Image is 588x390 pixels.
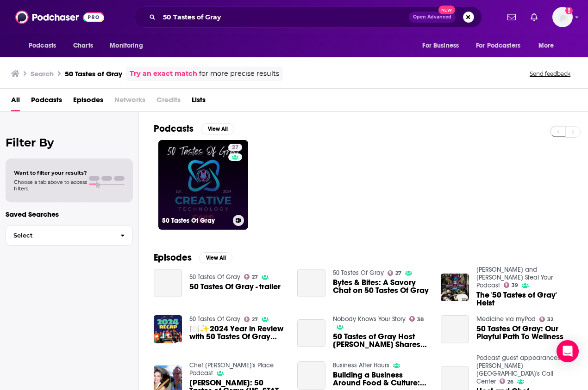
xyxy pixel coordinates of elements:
span: Charts [73,39,93,52]
a: 38 [409,316,424,322]
a: Nobody Knows Your Story [333,315,406,323]
a: 26 [500,378,514,384]
span: Select [6,232,113,238]
span: Want to filter your results? [14,170,87,176]
h2: Filter By [6,136,133,149]
button: Send feedback [527,70,573,78]
span: 27 [252,275,258,279]
span: Credits [156,92,181,111]
a: 50 Tastes of Gray Host Matthew Gray Shares His Story [333,333,430,348]
a: 2750 Tastes Of Gray [158,140,248,230]
span: 27 [395,271,401,275]
a: Medicine via myPod [476,315,536,323]
a: Episodes [73,92,103,111]
span: New [438,6,455,14]
svg: Add a profile image [565,7,573,14]
button: open menu [103,37,155,55]
button: Open AdvancedNew [409,12,456,23]
a: 50 Tastes Of Gray [189,273,240,281]
a: Bytes & Bites: A Savory Chat on 50 Tastes Of Gray [333,279,430,294]
img: Podchaser - Follow, Share and Rate Podcasts [15,8,104,26]
a: 50 Tastes of Gray Host Matthew Gray Shares His Story [297,319,325,347]
button: open menu [416,37,470,55]
a: 50 Tastes Of Gray [189,315,240,323]
span: Open Advanced [413,15,451,19]
h3: 50 Tastes Of Gray [162,217,229,225]
span: 27 [232,143,238,152]
a: Building a Business Around Food & Culture: Matthew Gray of 50 Tastes of Gray [297,361,325,390]
a: Try an exact match [130,68,197,79]
a: 50 Tastes Of Gray - trailer [154,269,182,297]
a: Podcast guest appearances. Richard Blank Costa Rica's Call Center [476,354,562,385]
span: 26 [507,380,513,384]
button: open menu [470,37,534,55]
span: 39 [512,283,518,287]
span: 27 [252,317,258,322]
a: 50 Tastes Of Gray: Our Playful Path To Wellness [476,325,573,341]
div: Search podcasts, credits, & more... [134,6,482,28]
a: 50 Tastes Of Gray [333,269,384,277]
a: Bytes & Bites: A Savory Chat on 50 Tastes Of Gray [297,269,325,297]
a: Show notifications dropdown [504,9,519,25]
a: 50 Tastes Of Gray: Our Playful Path To Wellness [441,315,469,343]
span: Building a Business Around Food & Culture: [PERSON_NAME] of 50 Tastes of Gray [333,371,430,387]
span: 38 [417,317,424,322]
a: PodcastsView All [154,123,234,134]
a: 32 [539,317,554,322]
span: for more precise results [199,68,279,79]
a: All [11,92,20,111]
a: Lists [192,92,206,111]
span: Monitoring [110,39,143,52]
button: open menu [22,37,68,55]
button: View All [201,123,234,134]
h3: Search [31,69,54,78]
a: Business After Hours [333,361,389,369]
button: View All [199,252,232,263]
input: Search podcasts, credits, & more... [159,10,409,24]
button: Select [6,225,133,246]
img: 🍽️✨2024 Year in Review with 50 Tastes Of Gray🍽️✨ [154,315,182,343]
h3: 50 Tastes of Gray [65,69,122,78]
span: Podcasts [29,39,56,52]
span: Choose a tab above to access filters. [14,179,87,192]
h2: Episodes [154,252,192,263]
span: 32 [547,317,553,322]
img: User Profile [552,7,573,27]
span: For Podcasters [476,39,520,52]
a: 27 [388,270,402,276]
a: The '50 Tastes of Gray' Heist [476,291,573,307]
a: 🍽️✨2024 Year in Review with 50 Tastes Of Gray🍽️✨ [189,325,286,341]
a: 27 [228,144,242,151]
a: Building a Business Around Food & Culture: Matthew Gray of 50 Tastes of Gray [333,371,430,387]
img: The '50 Tastes of Gray' Heist [441,274,469,302]
a: Show notifications dropdown [527,9,541,25]
a: Chef Grace's Place Podcast [189,361,274,377]
h2: Podcasts [154,123,194,134]
a: 27 [244,274,258,280]
span: Networks [114,92,145,111]
p: Saved Searches [6,210,133,219]
button: open menu [532,37,566,55]
a: Michael and Jeremy Steal Your Podcast [476,266,553,289]
a: EpisodesView All [154,252,232,263]
a: 27 [244,317,258,322]
a: Podcasts [31,92,62,111]
span: 50 Tastes Of Gray - trailer [189,283,281,291]
span: 50 Tastes of Gray Host [PERSON_NAME] Shares His Story [333,333,430,348]
span: For Business [422,39,459,52]
a: Charts [67,37,99,55]
a: 39 [504,282,519,288]
span: More [538,39,554,52]
div: Open Intercom Messenger [557,340,579,362]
